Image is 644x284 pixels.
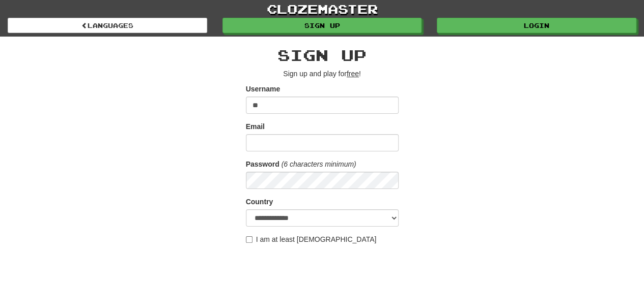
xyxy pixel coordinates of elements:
[282,160,356,168] em: (6 characters minimum)
[246,69,399,79] p: Sign up and play for !
[246,159,279,169] label: Password
[437,18,636,33] a: Login
[8,18,207,33] a: Languages
[246,197,273,207] label: Country
[246,47,399,64] h2: Sign up
[246,234,377,244] label: I am at least [DEMOGRAPHIC_DATA]
[222,18,422,33] a: Sign up
[246,121,265,132] label: Email
[347,70,359,78] u: free
[246,236,253,243] input: I am at least [DEMOGRAPHIC_DATA]
[246,84,281,94] label: Username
